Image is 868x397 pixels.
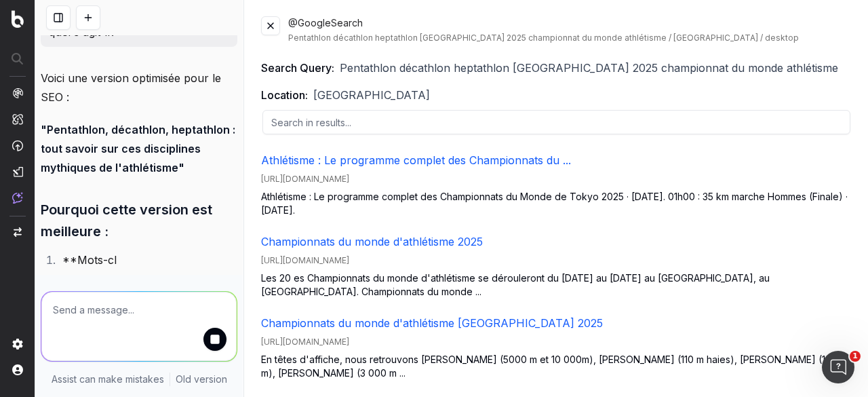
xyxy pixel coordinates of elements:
p: Assist can make mistakes [52,373,164,386]
span: 1 [850,351,861,362]
img: Analytics [12,88,23,98]
p: Les 20 es Championnats du monde d'athlétisme se dérouleront du [DATE] au [DATE] au [GEOGRAPHIC_DA... [261,271,852,299]
a: Athlétisme : Le programme complet des Championnats du ... [261,153,571,167]
a: Championnats du monde d'athlétisme [GEOGRAPHIC_DATA] 2025 [261,316,603,330]
div: [URL][DOMAIN_NAME] [261,255,852,266]
img: Intelligence [12,113,23,125]
p: Voici une version optimisée pour le SEO : [41,69,237,107]
a: Championnats du monde d'athlétisme 2025 [261,235,483,248]
div: [URL][DOMAIN_NAME] [261,174,852,185]
strong: "Pentathlon, décathlon, heptathlon : tout savoir sur ces disciplines mythiques de l'athlétisme" [41,123,238,174]
div: [URL][DOMAIN_NAME] [261,337,852,347]
div: Pentathlon décathlon heptathlon [GEOGRAPHIC_DATA] 2025 championnat du monde athlétisme / [GEOGRAP... [288,33,852,43]
img: Botify logo [12,10,24,28]
h4: Search Query: [261,60,334,76]
div: @GoogleSearch [288,16,852,43]
img: Switch project [14,227,22,237]
input: Search in results... [262,110,850,134]
p: Athlétisme : Le programme complet des Championnats du Monde de Tokyo 2025 · [DATE]. 01h00 : 35 km... [261,190,852,217]
span: [GEOGRAPHIC_DATA] [313,87,430,103]
img: Studio [12,166,23,177]
h4: Location: [261,87,308,103]
p: En têtes d'affiche, nous retrouvons [PERSON_NAME] (5000 m et 10 000m), [PERSON_NAME] (110 m haies... [261,353,852,380]
img: Activation [12,140,23,151]
a: Old version [176,373,227,386]
img: Assist [12,192,23,204]
h3: Pourquoi cette version est meilleure : [41,199,237,242]
img: My account [12,364,23,375]
iframe: Intercom live chat [822,351,854,383]
img: Setting [12,339,23,349]
span: Pentathlon décathlon heptathlon [GEOGRAPHIC_DATA] 2025 championnat du monde athlétisme [340,60,838,76]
